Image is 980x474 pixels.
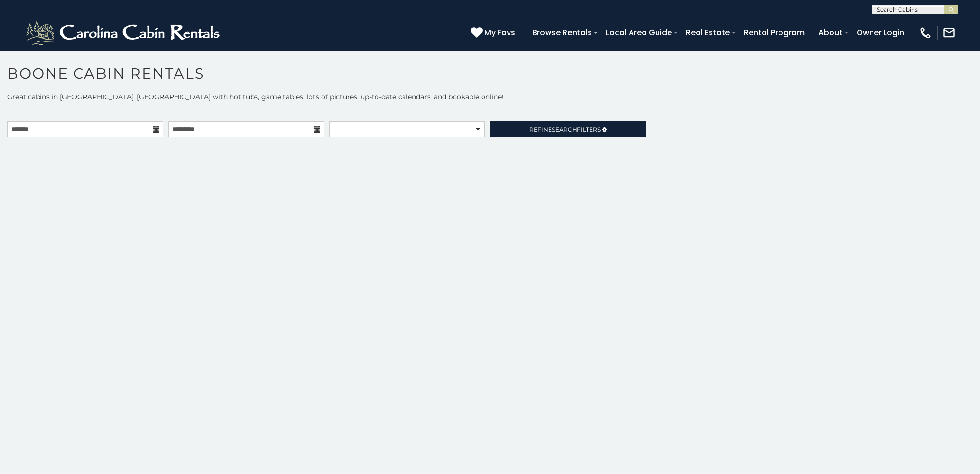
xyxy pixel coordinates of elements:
a: Rental Program [739,24,809,41]
span: Refine Filters [529,126,601,133]
span: My Favs [484,27,515,39]
a: Local Area Guide [601,24,677,41]
a: RefineSearchFilters [490,121,646,137]
img: phone-regular-white.png [919,26,932,40]
a: About [814,24,847,41]
a: Owner Login [852,24,909,41]
a: Browse Rentals [527,24,597,41]
a: My Favs [471,27,518,39]
img: mail-regular-white.png [942,26,956,40]
img: White-1-2.png [24,18,224,47]
span: Search [552,126,577,133]
a: Real Estate [681,24,735,41]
